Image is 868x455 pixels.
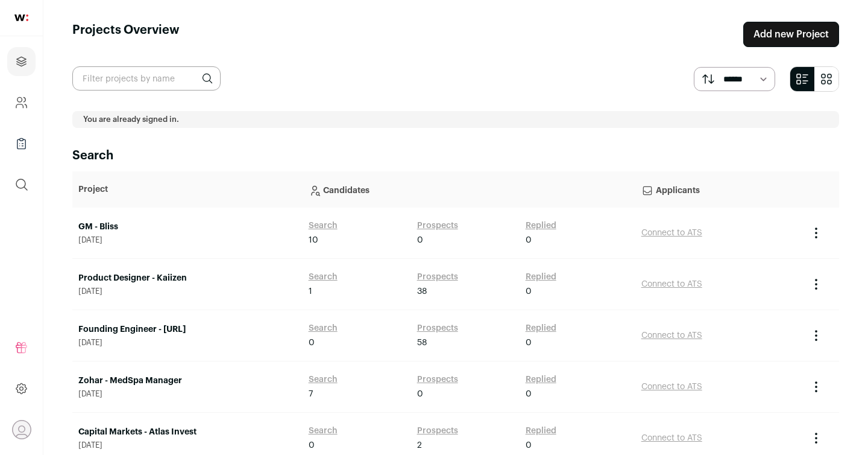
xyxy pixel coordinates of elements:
img: wellfound-shorthand-0d5821cbd27db2630d0214b213865d53afaa358527fdda9d0ea32b1df1b89c2c.svg [14,14,28,21]
a: Company Lists [7,129,36,158]
a: Connect to ATS [641,280,702,288]
p: You are already signed in. [83,115,828,124]
a: Connect to ATS [641,383,702,391]
span: 0 [526,285,532,297]
a: Connect to ATS [641,331,702,340]
a: Connect to ATS [641,434,702,442]
span: 7 [309,388,313,400]
a: Search [309,374,338,386]
h2: Search [72,147,839,164]
span: [DATE] [78,338,297,348]
span: 0 [526,388,532,400]
a: Search [309,425,338,437]
a: Search [309,271,338,283]
h1: Projects Overview [72,22,180,47]
a: Replied [526,271,556,283]
a: Search [309,322,338,334]
a: Add new Project [743,22,839,47]
a: Prospects [417,271,458,283]
span: 58 [417,337,427,349]
button: Project Actions [809,380,823,394]
a: Capital Markets - Atlas Invest [78,426,297,438]
span: 0 [417,388,423,400]
a: Prospects [417,220,458,232]
span: 38 [417,285,427,297]
a: Zohar - MedSpa Manager [78,375,297,387]
span: 0 [526,337,532,349]
a: Prospects [417,374,458,386]
button: Project Actions [809,328,823,343]
span: 0 [526,234,532,246]
a: Product Designer - Kaiizen [78,272,297,284]
span: 0 [309,337,315,349]
p: Applicants [641,177,797,202]
span: 2 [417,439,422,451]
span: [DATE] [78,287,297,296]
span: 0 [417,234,423,246]
span: 0 [526,439,532,451]
a: Founding Engineer - [URL] [78,323,297,336]
button: Open dropdown [12,420,31,439]
span: [DATE] [78,441,297,450]
a: Replied [526,374,556,386]
a: Connect to ATS [641,229,702,237]
span: [DATE] [78,389,297,399]
a: Replied [526,322,556,334]
a: Prospects [417,425,458,437]
p: Candidates [309,177,629,202]
span: 10 [309,234,318,246]
a: Projects [7,47,36,76]
a: Prospects [417,322,458,334]
p: Project [78,183,297,196]
a: Replied [526,425,556,437]
a: GM - Bliss [78,221,297,233]
a: Search [309,220,338,232]
a: Company and ATS Settings [7,88,36,117]
span: 1 [309,285,312,297]
button: Project Actions [809,226,823,240]
button: Project Actions [809,431,823,445]
button: Project Actions [809,277,823,291]
a: Replied [526,220,556,232]
input: Filter projects by name [72,66,221,91]
span: 0 [309,439,315,451]
span: [DATE] [78,235,297,245]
